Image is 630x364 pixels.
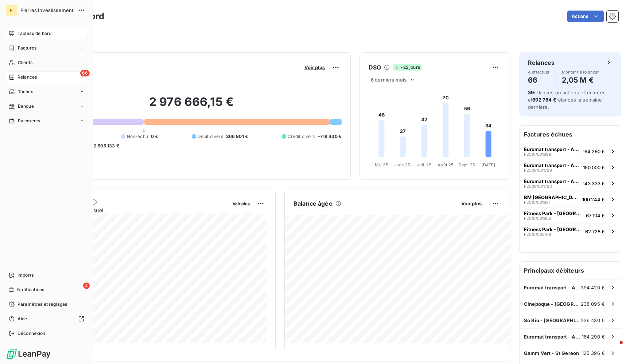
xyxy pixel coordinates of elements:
span: Débit divers [198,133,223,140]
span: Voir plus [461,201,482,206]
span: Euromat transport - Athis Mons (Bai [524,285,581,290]
span: À effectuer [528,70,550,74]
span: 66 [80,70,90,76]
span: -2 505 133 € [92,143,119,149]
tspan: [DATE] [482,162,495,167]
span: Clients [18,59,32,66]
h4: 2,05 M € [562,74,599,86]
button: Voir plus [459,200,484,207]
span: 67 104 € [586,213,605,218]
span: 164 290 € [582,334,605,340]
span: Imports [17,272,34,278]
span: Voir plus [304,64,325,70]
span: Paiements [18,118,40,124]
tspan: Sept. 25 [459,162,475,167]
span: Paramètres et réglages [17,301,67,308]
span: 100 244 € [582,197,605,202]
span: Notifications [17,286,44,293]
span: 366 901 € [226,133,248,140]
span: Euromat transport - Athis Mons (Bai [524,178,580,184]
h2: 2 976 666,15 € [41,95,342,116]
span: 164 290 € [583,149,605,154]
h6: Balance âgée [293,199,332,208]
span: Tâches [18,88,33,95]
h4: 66 [528,74,550,86]
button: Euromat transport - Athis Mons (BaiF2508/001728143 333 € [520,175,621,191]
span: Non-échu [127,133,148,140]
span: BM [GEOGRAPHIC_DATA] [524,194,579,200]
span: Factures [18,45,36,51]
span: 125 396 € [582,350,605,356]
h6: DSO [369,63,381,72]
span: Pierres Investissement [20,7,73,13]
span: Fitness Park - [GEOGRAPHIC_DATA] [524,226,582,232]
span: Cinepoque - [GEOGRAPHIC_DATA] (75006) [524,301,581,307]
span: Fitness Park - [GEOGRAPHIC_DATA] [524,210,583,216]
img: Logo LeanPay [6,348,51,360]
span: F2510/001898 [524,152,551,157]
span: -22 jours [393,64,422,71]
span: 62 728 € [585,229,605,234]
span: Gamm Vert - St Gereon [524,350,579,356]
span: Relances [17,74,37,80]
button: Euromat transport - Athis Mons (BaiF2510/001898164 290 € [520,143,621,159]
h6: Relances [528,58,555,67]
tspan: Juin 25 [395,162,410,167]
span: 238 095 € [581,301,605,307]
h6: Principaux débiteurs [520,262,621,279]
iframe: Intercom live chat [605,339,623,357]
span: -718 430 € [318,133,342,140]
span: 4 [83,282,90,289]
span: Chiffre d'affaires mensuel [41,206,227,214]
button: Euromat transport - Athis Mons (BaiF2508/001729150 000 € [520,159,621,175]
span: 143 333 € [583,181,605,186]
span: Crédit divers [288,133,315,140]
button: Fitness Park - [GEOGRAPHIC_DATA]F2510/00190267 104 € [520,207,621,223]
span: 0 € [151,133,158,140]
button: Voir plus [230,200,252,207]
span: Tableau de bord [17,30,51,37]
span: Montant à relancer [562,70,599,74]
div: PI [6,4,17,16]
span: Déconnexion [17,330,46,337]
button: Voir plus [302,64,327,71]
tspan: Août 25 [437,162,454,167]
button: Actions [567,11,604,22]
h6: Factures échues [520,126,621,143]
span: 6 derniers mois [371,77,407,83]
span: F2510/001881 [524,200,550,205]
span: 394 420 € [581,285,605,290]
span: Euromat transport - Athis Mons (Bai [524,334,582,340]
span: Euromat transport - Athis Mons (Bai [524,162,580,168]
span: F2510/002189 [524,232,551,237]
button: Fitness Park - [GEOGRAPHIC_DATA]F2510/00218962 728 € [520,223,621,239]
span: 150 000 € [583,165,605,170]
span: F2508/001728 [524,184,552,189]
tspan: Mai 25 [375,162,388,167]
span: F2508/001729 [524,168,552,173]
button: BM [GEOGRAPHIC_DATA]F2510/001881100 244 € [520,191,621,207]
span: Euromat transport - Athis Mons (Bai [524,146,580,152]
a: Aide [6,313,87,325]
span: 692 784 € [532,97,556,103]
span: Voir plus [233,201,250,206]
span: 226 430 € [581,317,605,323]
span: 39 [528,90,534,95]
span: F2510/001902 [524,216,551,221]
span: So Bio - [GEOGRAPHIC_DATA] [524,317,581,323]
span: relances ou actions effectuées et relancés la semaine dernière. [528,90,606,110]
span: Aide [17,316,27,322]
tspan: Juil. 25 [417,162,432,167]
span: 0 [143,127,145,133]
span: Banque [18,103,34,110]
